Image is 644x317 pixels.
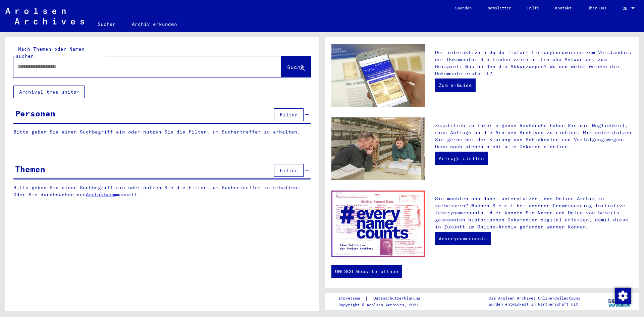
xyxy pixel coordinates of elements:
div: Themen [15,163,45,175]
button: Suche [281,56,311,77]
button: Archival tree units [13,86,85,98]
p: Die Arolsen Archives Online-Collections [489,295,580,301]
p: Sie möchten uns dabei unterstützen, das Online-Archiv zu verbessern? Machen Sie mit bei unserer C... [435,195,632,230]
span: Suche [287,64,304,70]
button: Filter [274,108,304,121]
img: inquiries.jpg [331,117,425,180]
a: Archivbaum [86,192,116,198]
a: Suchen [90,16,124,32]
a: Datenschutzerklärung [368,295,428,302]
img: yv_logo.png [607,293,632,310]
span: Filter [280,112,298,118]
div: Personen [15,107,55,119]
p: Bitte geben Sie einen Suchbegriff ein oder nutzen Sie die Filter, um Suchertreffer zu erhalten. [13,128,311,136]
a: Anfrage stellen [435,152,488,165]
a: Zum e-Guide [435,78,476,92]
a: Archiv erkunden [124,16,185,32]
button: Filter [274,164,304,177]
img: eguide.jpg [331,44,425,107]
p: wurden entwickelt in Partnerschaft mit [489,301,580,307]
img: Arolsen_neg.svg [5,8,84,24]
p: Zusätzlich zu Ihrer eigenen Recherche haben Sie die Möglichkeit, eine Anfrage an die Arolsen Arch... [435,122,632,150]
div: | [338,295,428,302]
a: Impressum [338,295,365,302]
p: Copyright © Arolsen Archives, 2021 [338,302,428,308]
mat-label: Nach Themen oder Namen suchen [16,46,85,59]
a: UNESCO-Website öffnen [331,265,402,278]
img: enc.jpg [331,191,425,257]
a: #everynamecounts [435,232,491,245]
p: Bitte geben Sie einen Suchbegriff ein oder nutzen Sie die Filter, um Suchertreffer zu erhalten. O... [13,184,311,198]
img: Zustimmung ändern [615,288,631,304]
span: Filter [280,167,298,173]
span: DE [623,6,630,11]
p: Der interaktive e-Guide liefert Hintergrundwissen zum Verständnis der Dokumente. Sie finden viele... [435,49,632,77]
